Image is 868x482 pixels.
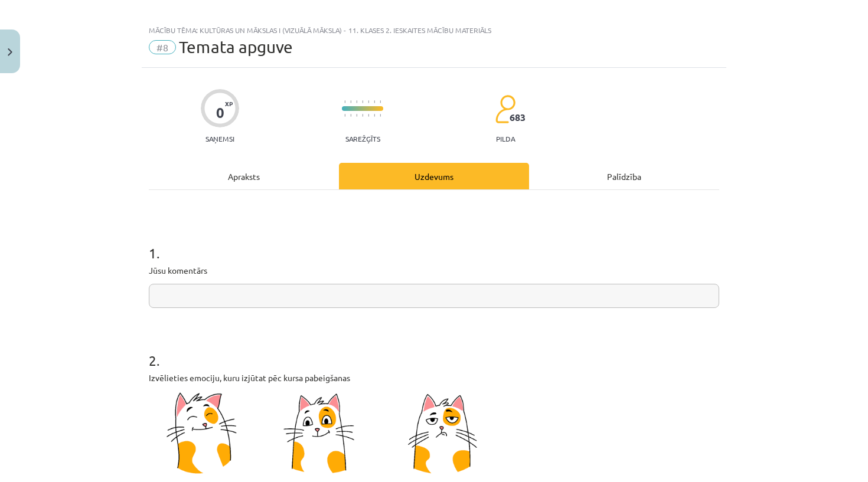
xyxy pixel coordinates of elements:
span: 683 [510,112,526,123]
img: icon-short-line-57e1e144782c952c97e751825c79c345078a6d821885a25fce030b3d8c18986b.svg [356,114,357,117]
div: Uzdevums [339,163,529,189]
img: icon-close-lesson-0947bae3869378f0d4975bcd49f059093ad1ed9edebbc8119c70593378902aed.svg [8,48,12,56]
span: #8 [149,40,176,54]
h1: 1 . [149,224,719,261]
img: icon-short-line-57e1e144782c952c97e751825c79c345078a6d821885a25fce030b3d8c18986b.svg [344,100,345,103]
img: icon-short-line-57e1e144782c952c97e751825c79c345078a6d821885a25fce030b3d8c18986b.svg [344,114,345,117]
p: pilda [496,135,515,143]
h1: 2 . [149,332,719,368]
p: Jūsu komentārs [149,264,719,277]
img: icon-short-line-57e1e144782c952c97e751825c79c345078a6d821885a25fce030b3d8c18986b.svg [356,100,357,103]
img: icon-short-line-57e1e144782c952c97e751825c79c345078a6d821885a25fce030b3d8c18986b.svg [368,100,369,103]
img: icon-short-line-57e1e144782c952c97e751825c79c345078a6d821885a25fce030b3d8c18986b.svg [362,114,363,117]
img: icon-short-line-57e1e144782c952c97e751825c79c345078a6d821885a25fce030b3d8c18986b.svg [380,114,381,117]
img: icon-short-line-57e1e144782c952c97e751825c79c345078a6d821885a25fce030b3d8c18986b.svg [362,100,363,103]
span: Temata apguve [179,37,293,57]
img: icon-short-line-57e1e144782c952c97e751825c79c345078a6d821885a25fce030b3d8c18986b.svg [368,114,369,117]
div: Mācību tēma: Kultūras un mākslas i (vizuālā māksla) - 11. klases 2. ieskaites mācību materiāls [149,26,719,34]
div: Apraksts [149,163,339,189]
img: icon-short-line-57e1e144782c952c97e751825c79c345078a6d821885a25fce030b3d8c18986b.svg [380,100,381,103]
p: Sarežģīts [345,135,380,143]
img: icon-short-line-57e1e144782c952c97e751825c79c345078a6d821885a25fce030b3d8c18986b.svg [374,114,375,117]
img: students-c634bb4e5e11cddfef0936a35e636f08e4e9abd3cc4e673bd6f9a4125e45ecb1.svg [495,94,515,124]
p: Saņemsi [201,135,239,143]
img: icon-short-line-57e1e144782c952c97e751825c79c345078a6d821885a25fce030b3d8c18986b.svg [374,100,375,103]
span: XP [225,100,233,107]
img: icon-short-line-57e1e144782c952c97e751825c79c345078a6d821885a25fce030b3d8c18986b.svg [350,100,351,103]
div: 0 [216,104,224,121]
div: Palīdzība [529,163,719,189]
img: icon-short-line-57e1e144782c952c97e751825c79c345078a6d821885a25fce030b3d8c18986b.svg [350,114,351,117]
